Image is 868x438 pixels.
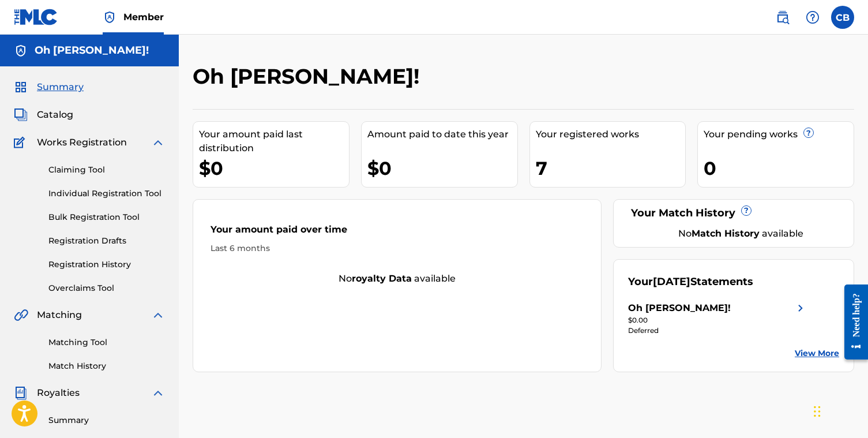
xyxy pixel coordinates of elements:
div: User Menu [831,6,854,29]
span: Matching [37,308,82,322]
a: Overclaims Tool [48,282,165,294]
div: 7 [536,155,686,181]
a: Registration Drafts [48,235,165,247]
span: Summary [37,80,84,94]
img: Summary [14,80,28,94]
a: Match History [48,360,165,372]
a: Public Search [771,6,794,29]
div: Your Statements [628,274,753,290]
div: Last 6 months [211,242,584,254]
img: Top Rightsholder [103,10,117,24]
strong: Match History [692,228,760,239]
a: Claiming Tool [48,164,165,176]
div: Your amount paid last distribution [199,128,349,155]
div: Your registered works [536,128,686,141]
div: Help [801,6,824,29]
a: Matching Tool [48,336,165,349]
div: No available [193,272,601,286]
a: SummarySummary [14,80,84,94]
img: right chevron icon [794,301,807,315]
span: Catalog [37,108,73,122]
span: Royalties [37,386,80,400]
a: CatalogCatalog [14,108,73,122]
h5: Oh Buddy! [35,44,149,57]
div: Drag [814,394,821,429]
img: Accounts [14,44,28,58]
img: expand [151,386,165,400]
h2: Oh [PERSON_NAME]! [193,63,425,89]
span: Works Registration [37,136,127,149]
img: expand [151,308,165,322]
div: Oh [PERSON_NAME]! [628,301,731,315]
span: ? [742,206,751,215]
span: [DATE] [653,275,690,288]
div: $0 [199,155,349,181]
img: Works Registration [14,136,29,149]
div: $0.00 [628,315,807,325]
div: Your Match History [628,205,839,221]
img: Royalties [14,386,28,400]
a: Bulk Registration Tool [48,211,165,223]
a: View More [795,347,839,360]
img: Catalog [14,108,28,122]
div: $0 [367,155,517,181]
a: Registration History [48,259,165,271]
a: Individual Registration Tool [48,188,165,200]
img: help [806,10,820,24]
div: No available [642,227,839,241]
img: expand [151,136,165,149]
div: Deferred [628,325,807,336]
img: Matching [14,308,28,322]
iframe: Chat Widget [810,383,868,438]
img: MLC Logo [14,9,58,25]
span: Member [123,10,164,24]
a: Summary [48,414,165,426]
span: ? [804,128,813,137]
iframe: Resource Center [836,276,868,369]
a: Oh [PERSON_NAME]!right chevron icon$0.00Deferred [628,301,807,336]
img: search [776,10,790,24]
div: Amount paid to date this year [367,128,517,141]
div: Your pending works [704,128,854,141]
div: Your amount paid over time [211,223,584,242]
strong: royalty data [352,273,412,284]
div: 0 [704,155,854,181]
